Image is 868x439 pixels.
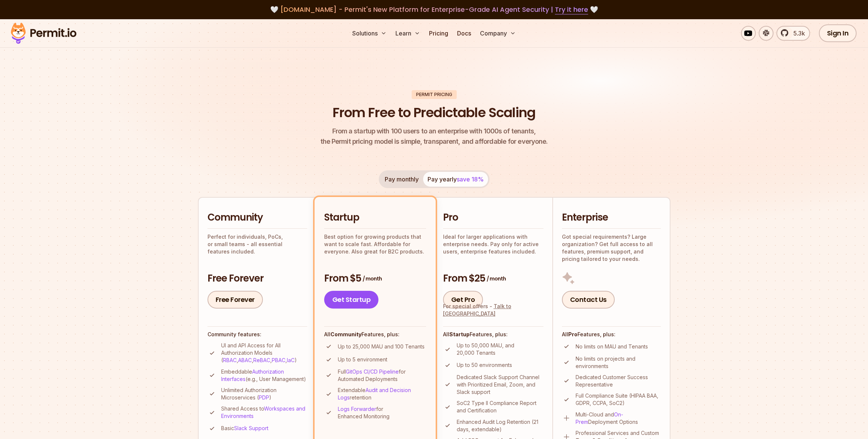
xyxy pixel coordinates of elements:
[819,24,857,42] a: Sign In
[457,418,543,433] p: Enhanced Audit Log Retention (21 days, extendable)
[555,5,588,14] a: Try it here
[457,374,543,396] p: Dedicated Slack Support Channel with Prioritized Email, Zoom, and Slack support
[221,387,307,401] p: Unlimited Authorization Microservices ( )
[338,356,387,363] p: Up to 5 environment
[7,21,80,46] img: Permit logo
[338,405,426,420] p: for Enhanced Monitoring
[562,233,661,263] p: Got special requirements? Large organization? Get full access to all features, premium support, a...
[221,342,307,364] p: UI and API Access for All Authorization Models ( , , , , )
[330,331,361,337] strong: Community
[338,387,411,401] a: Audit and Decision Logs
[443,331,543,338] h4: All Features, plus:
[776,26,810,41] a: 5.3k
[338,406,376,412] a: Logs Forwarder
[576,355,661,370] p: No limits on projects and environments
[443,303,543,317] div: For special offers -
[221,405,307,420] p: Shared Access to
[346,368,399,375] a: GitOps CI/CD Pipeline
[238,357,252,363] a: ABAC
[576,343,648,350] p: No limits on MAU and Tenants
[333,103,535,122] h1: From Free to Predictable Scaling
[576,411,623,425] a: On-Prem
[443,291,483,309] a: Get Pro
[234,425,268,431] a: Slack Support
[454,26,474,41] a: Docs
[280,5,588,14] span: [DOMAIN_NAME] - Permit's New Platform for Enterprise-Grade AI Agent Security |
[223,357,237,363] a: RBAC
[221,368,307,383] p: Embeddable (e.g., User Management)
[207,233,307,255] p: Perfect for individuals, PoCs, or small teams - all essential features included.
[426,26,451,41] a: Pricing
[287,357,295,363] a: IaC
[324,272,426,285] h3: From $5
[487,275,506,282] span: / month
[568,331,577,337] strong: Pro
[392,26,423,41] button: Learn
[272,357,285,363] a: PBAC
[324,291,379,309] a: Get Startup
[477,26,519,41] button: Company
[259,394,269,401] a: PDP
[457,399,543,414] p: SoC2 Type II Compliance Report and Certification
[324,211,426,224] h2: Startup
[449,331,470,337] strong: Startup
[789,29,805,38] span: 5.3k
[338,368,426,383] p: Full for Automated Deployments
[253,357,270,363] a: ReBAC
[207,291,263,309] a: Free Forever
[562,291,615,309] a: Contact Us
[457,342,543,357] p: Up to 50,000 MAU, and 20,000 Tenants
[207,272,307,285] h3: Free Forever
[207,211,307,224] h2: Community
[221,368,284,382] a: Authorization Interfaces
[412,90,457,99] div: Permit Pricing
[320,126,548,136] span: From a startup with 100 users to an enterprise with 1000s of tenants,
[443,233,543,255] p: Ideal for larger applications with enterprise needs. Pay only for active users, enterprise featur...
[576,392,661,407] p: Full Compliance Suite (HIPAA BAA, GDPR, CCPA, SoC2)
[443,272,543,285] h3: From $25
[338,343,425,350] p: Up to 25,000 MAU and 100 Tenants
[324,331,426,338] h4: All Features, plus:
[349,26,390,41] button: Solutions
[207,331,307,338] h4: Community features:
[576,411,661,426] p: Multi-Cloud and Deployment Options
[363,275,382,282] span: / month
[457,361,512,369] p: Up to 50 environments
[562,211,661,224] h2: Enterprise
[576,374,661,388] p: Dedicated Customer Success Representative
[320,126,548,147] p: the Permit pricing model is simple, transparent, and affordable for everyone.
[324,233,426,255] p: Best option for growing products that want to scale fast. Affordable for everyone. Also great for...
[18,4,850,15] div: 🤍 🤍
[562,331,661,338] h4: All Features, plus:
[443,211,543,224] h2: Pro
[380,172,423,187] button: Pay monthly
[338,387,426,401] p: Extendable retention
[221,425,268,432] p: Basic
